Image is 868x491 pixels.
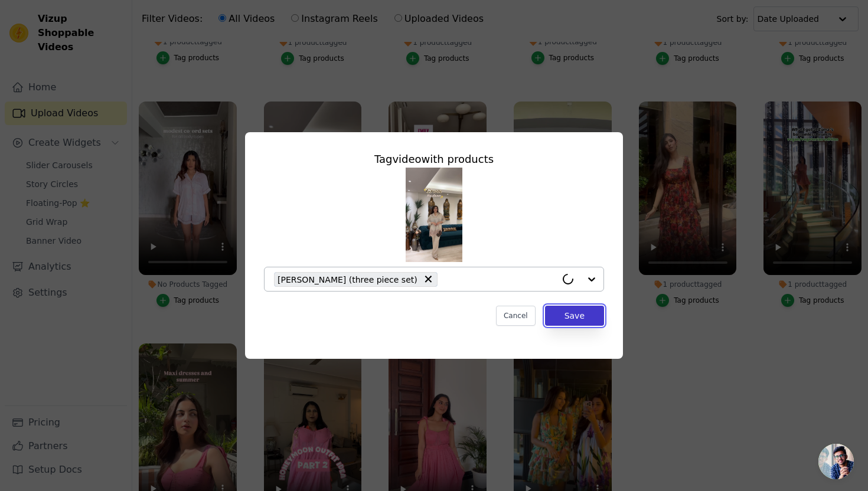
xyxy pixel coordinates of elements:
span: [PERSON_NAME] (three piece set) [278,273,417,286]
button: Cancel [496,306,536,326]
div: Tag video with products [264,151,604,168]
button: Save [545,306,604,326]
div: Open chat [818,444,854,479]
img: vizup-images-0d7b.png [406,168,462,262]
